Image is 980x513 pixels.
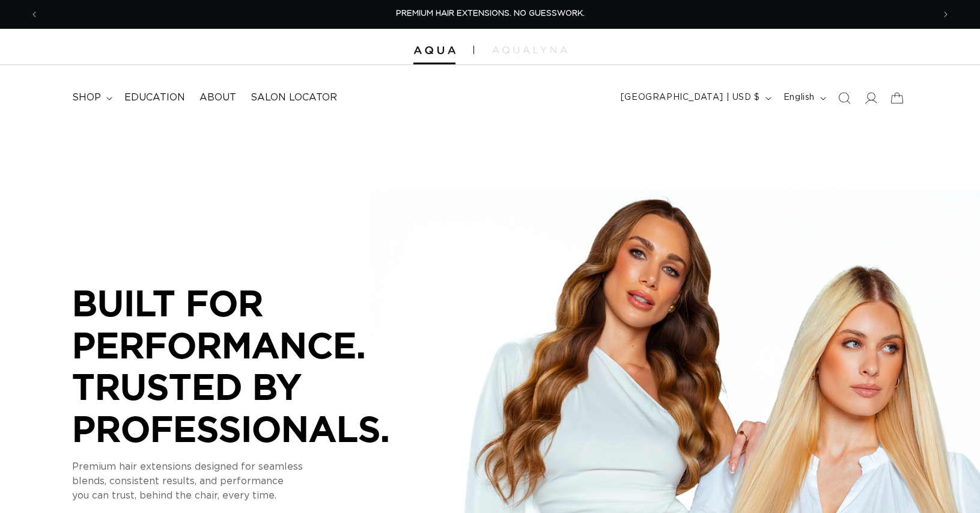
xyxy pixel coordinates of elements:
[251,91,337,104] span: Salon Locator
[784,91,815,104] span: English
[124,91,185,104] span: Education
[621,91,760,104] span: [GEOGRAPHIC_DATA] | USD $
[21,3,47,26] button: Previous announcement
[933,3,959,26] button: Next announcement
[72,282,433,449] p: BUILT FOR PERFORMANCE. TRUSTED BY PROFESSIONALS.
[72,459,433,503] p: Premium hair extensions designed for seamless blends, consistent results, and performance you can...
[831,85,857,111] summary: Search
[776,87,831,109] button: English
[199,91,236,104] span: About
[243,84,344,111] a: Salon Locator
[72,91,101,104] span: shop
[192,84,243,111] a: About
[613,87,776,109] button: [GEOGRAPHIC_DATA] | USD $
[117,84,192,111] a: Education
[413,46,455,55] img: Aqua Hair Extensions
[65,84,117,111] summary: shop
[492,46,567,54] img: aqualyna.com
[396,10,585,17] span: PREMIUM HAIR EXTENSIONS. NO GUESSWORK.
